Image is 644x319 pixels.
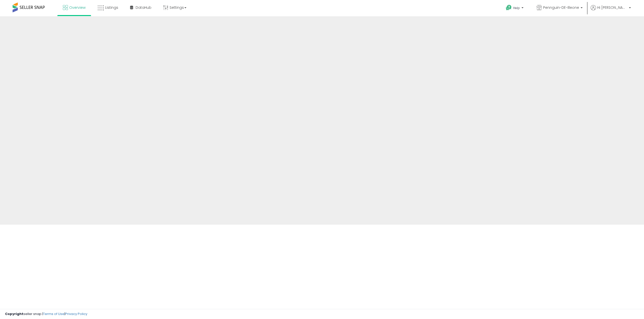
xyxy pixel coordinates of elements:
a: Help [502,1,529,16]
span: Listings [105,5,118,10]
span: Help [513,6,520,10]
i: Get Help [506,5,512,11]
span: Overview [69,5,86,10]
span: Pennguin-DE-Illeone [543,5,579,10]
span: DataHub [136,5,151,10]
a: Hi [PERSON_NAME] [591,5,631,16]
span: Hi [PERSON_NAME] [597,5,627,10]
